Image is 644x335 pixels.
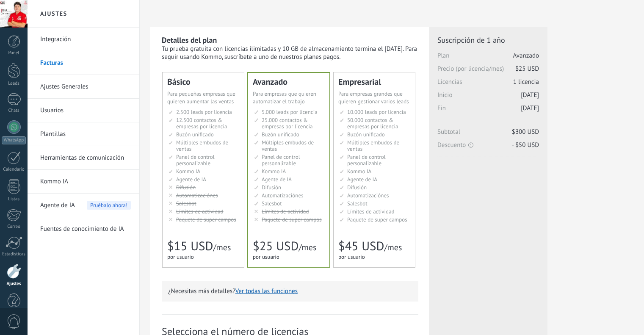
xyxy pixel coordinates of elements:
[262,131,299,138] span: Buzón unificado
[347,139,399,152] span: Múltiples embudos de ventas
[262,139,314,152] span: Múltiples embudos de ventas
[515,65,539,73] span: $25 USD
[437,78,539,91] span: Licencias
[437,141,539,149] span: Descuento
[167,78,239,86] div: Básico
[347,108,406,116] span: 10.000 leads por licencia
[28,194,139,217] li: Agente de IA
[176,116,227,130] span: 12.500 contactos & empresas por licencia
[262,208,309,215] span: Límites de actividad
[347,208,395,215] span: Límites de actividad
[162,35,217,45] b: Detalles del plan
[2,136,26,144] div: WhatsApp
[347,176,377,183] span: Agente de IA
[2,252,26,257] div: Estadísticas
[176,208,224,215] span: Límites de actividad
[513,52,539,60] span: Avanzado
[2,108,26,114] div: Chats
[168,287,412,295] p: ¿Necesitas más detalles?
[40,122,131,146] a: Plantillas
[162,45,418,61] div: Tu prueba gratuita con licencias ilimitadas y 10 GB de almacenamiento termina el [DATE]. Para seg...
[2,197,26,202] div: Listas
[338,238,384,254] span: $45 USD
[513,78,539,86] span: 1 licencia
[437,65,539,78] span: Precio (por licencia/mes)
[176,168,200,175] span: Kommo IA
[40,99,131,122] a: Usuarios
[338,90,409,105] span: Para empresas grandes que quieren gestionar varios leads
[347,168,371,175] span: Kommo IA
[176,176,206,183] span: Agente de IA
[40,194,131,217] a: Agente de IA Pruébalo ahora!
[28,99,139,122] li: Usuarios
[40,146,131,170] a: Herramientas de comunicación
[2,281,26,287] div: Ajustes
[40,170,131,194] a: Kommo IA
[167,90,235,105] span: Para pequeñas empresas que quieren aumentar las ventas
[28,75,139,99] li: Ajustes Generales
[262,153,300,167] span: Panel de control personalizable
[28,51,139,75] li: Facturas
[213,242,231,253] span: /mes
[347,216,407,223] span: Paquete de super campos
[2,224,26,230] div: Correo
[235,287,298,295] button: Ver todas las funciones
[176,153,215,167] span: Panel de control personalizable
[512,141,539,149] span: - $50 USD
[437,104,539,117] span: Fin
[512,128,539,136] span: $300 USD
[521,104,539,112] span: [DATE]
[28,146,139,170] li: Herramientas de comunicación
[253,253,279,260] span: por usuario
[262,108,318,116] span: 5.000 leads por licencia
[338,253,365,260] span: por usuario
[347,184,367,191] span: Difusión
[347,153,386,167] span: Panel de control personalizable
[347,116,398,130] span: 50.000 contactos & empresas por licencia
[176,192,218,199] span: Automatizaciónes
[2,167,26,172] div: Calendario
[347,192,389,199] span: Automatizaciónes
[437,52,539,65] span: Plan
[338,78,410,86] div: Empresarial
[28,122,139,146] li: Plantillas
[40,28,131,51] a: Integración
[40,217,131,241] a: Fuentes de conocimiento de IA
[262,168,286,175] span: Kommo IA
[437,91,539,104] span: Inicio
[299,242,316,253] span: /mes
[40,51,131,75] a: Facturas
[176,216,236,223] span: Paquete de super campos
[253,90,316,105] span: Para empresas que quieren automatizar el trabajo
[28,217,139,241] li: Fuentes de conocimiento de IA
[28,170,139,194] li: Kommo IA
[437,128,539,141] span: Subtotal
[521,91,539,99] span: [DATE]
[262,116,312,130] span: 25.000 contactos & empresas por licencia
[176,200,196,207] span: Salesbot
[262,176,292,183] span: Agente de IA
[176,139,228,152] span: Múltiples embudos de ventas
[167,238,213,254] span: $15 USD
[253,78,325,86] div: Avanzado
[253,238,299,254] span: $25 USD
[347,131,385,138] span: Buzón unificado
[167,253,194,260] span: por usuario
[262,192,304,199] span: Automatizaciónes
[2,81,26,86] div: Leads
[28,28,139,51] li: Integración
[262,200,282,207] span: Salesbot
[176,184,196,191] span: Difusión
[262,216,322,223] span: Paquete de super campos
[40,194,75,217] span: Agente de IA
[176,131,214,138] span: Buzón unificado
[347,200,368,207] span: Salesbot
[87,201,131,210] span: Pruébalo ahora!
[437,35,539,45] span: Suscripción de 1 año
[2,50,26,56] div: Panel
[176,108,232,116] span: 2.500 leads por licencia
[384,242,402,253] span: /mes
[262,184,281,191] span: Difusión
[40,75,131,99] a: Ajustes Generales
